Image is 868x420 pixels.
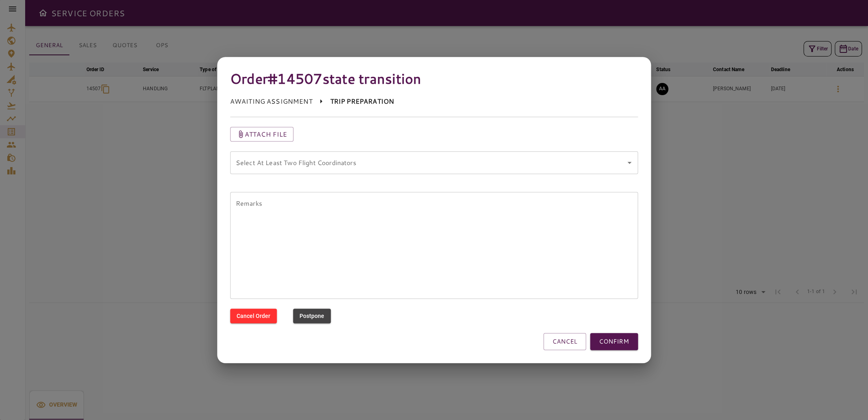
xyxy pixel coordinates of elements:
p: TRIP PREPARATION [330,97,394,107]
button: Cancel Order [230,309,277,324]
button: CANCEL [543,333,586,350]
button: Postpone [293,309,331,324]
button: CONFIRM [590,333,638,350]
h4: Order #14507 state transition [230,70,638,87]
p: AWAITING ASSIGNMENT [230,97,312,107]
p: Attach file [245,129,287,139]
button: Open [624,157,635,168]
button: Attach file [230,127,294,141]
